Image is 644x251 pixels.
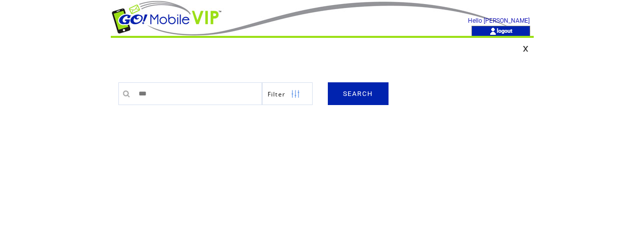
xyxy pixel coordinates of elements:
[489,27,497,35] img: account_icon.gif
[291,83,300,106] img: filters.png
[328,82,389,105] a: SEARCH
[262,82,313,105] a: Filter
[497,27,512,34] a: logout
[268,90,286,98] span: Show filters
[468,17,530,24] span: Hello [PERSON_NAME]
